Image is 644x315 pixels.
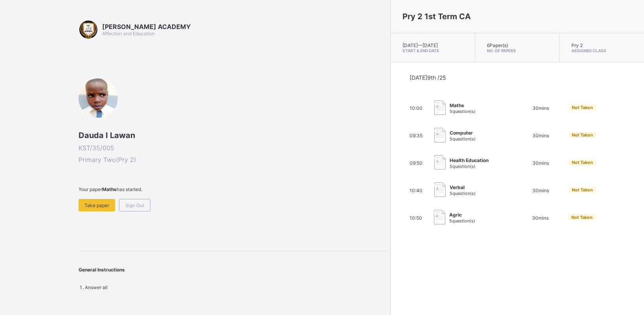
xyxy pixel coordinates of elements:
[571,215,593,220] span: Not Taken
[402,48,463,53] span: Start & End Date
[449,218,475,224] span: 5 question(s)
[450,130,476,136] span: Computer
[410,160,423,166] span: 09:50
[434,100,446,115] img: take_paper.cd97e1aca70de81545fe8e300f84619e.svg
[102,23,191,31] span: [PERSON_NAME] ACADEMY
[102,31,155,36] span: Affection and Education
[79,131,386,140] span: Dauda I Lawan
[571,42,583,48] span: Pry 2
[102,186,117,192] b: Maths
[532,160,549,166] span: 30 mins
[410,215,422,221] span: 10:50
[532,188,549,193] span: 30 mins
[572,187,593,193] span: Not Taken
[572,132,593,138] span: Not Taken
[402,12,471,21] span: Pry 2 1st Term CA
[434,210,445,224] img: take_paper.cd97e1aca70de81545fe8e300f84619e.svg
[572,160,593,165] span: Not Taken
[79,156,386,164] span: Primary Two ( Pry 2 )
[572,105,593,110] span: Not Taken
[450,136,476,142] span: 5 question(s)
[450,164,476,169] span: 5 question(s)
[450,157,488,163] span: Health Education
[450,184,476,190] span: Verbal
[450,102,476,108] span: Maths
[410,133,423,138] span: 09:35
[84,202,109,208] span: Take paper
[487,42,508,48] span: 6 Paper(s)
[410,74,446,81] span: [DATE] 9th /25
[571,48,632,53] span: Assigned Class
[434,128,446,142] img: take_paper.cd97e1aca70de81545fe8e300f84619e.svg
[532,215,549,221] span: 30 mins
[434,182,446,197] img: take_paper.cd97e1aca70de81545fe8e300f84619e.svg
[410,188,423,193] span: 10:40
[79,267,125,273] span: General Instructions
[449,212,475,218] span: Agric
[532,105,549,111] span: 30 mins
[79,186,386,192] span: Your paper has started.
[450,109,476,114] span: 5 question(s)
[402,42,438,48] span: [DATE] — [DATE]
[125,202,144,208] span: Sign Out
[450,191,476,196] span: 5 question(s)
[532,133,549,138] span: 30 mins
[79,144,386,152] span: KST/35/005
[487,48,547,53] span: No. of Papers
[85,284,108,290] span: Answer all
[434,155,446,170] img: take_paper.cd97e1aca70de81545fe8e300f84619e.svg
[410,105,423,111] span: 10:00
